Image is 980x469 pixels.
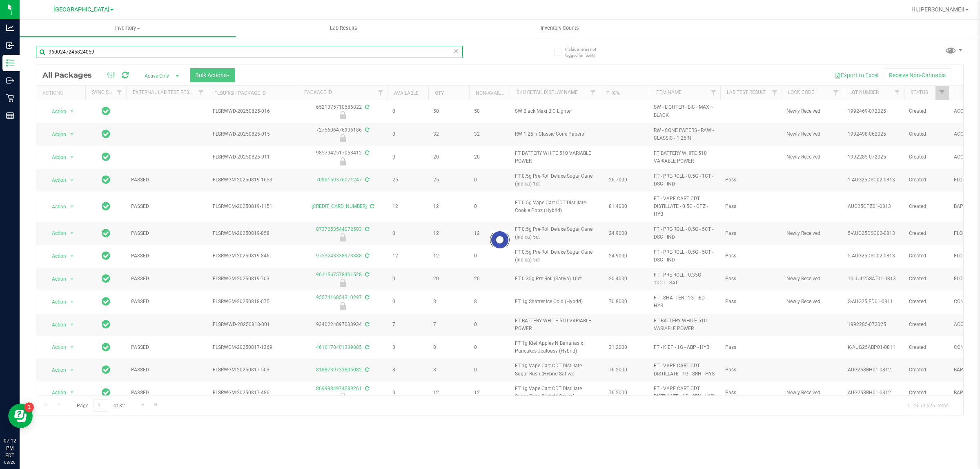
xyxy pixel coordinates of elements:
[53,6,109,13] span: [GEOGRAPHIC_DATA]
[4,459,16,465] p: 08/26
[6,76,14,85] inline-svg: Outbound
[319,25,368,32] span: Lab Results
[20,20,236,37] a: Inventory
[565,46,606,58] span: Include items not tagged for facility
[8,404,33,428] iframe: Resource center
[911,6,964,13] span: Hi, [PERSON_NAME]!
[453,46,459,56] span: Clear
[6,24,14,32] inline-svg: Analytics
[530,25,590,32] span: Inventory Counts
[236,20,452,37] a: Lab Results
[36,46,463,58] input: Search Package ID, Item Name, SKU, Lot or Part Number...
[6,94,14,102] inline-svg: Retail
[4,437,16,459] p: 07:12 PM EDT
[452,20,668,37] a: Inventory Counts
[24,402,34,412] iframe: Resource center unread badge
[6,59,14,67] inline-svg: Inventory
[20,25,236,32] span: Inventory
[6,112,14,120] inline-svg: Reports
[6,41,14,49] inline-svg: Inbound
